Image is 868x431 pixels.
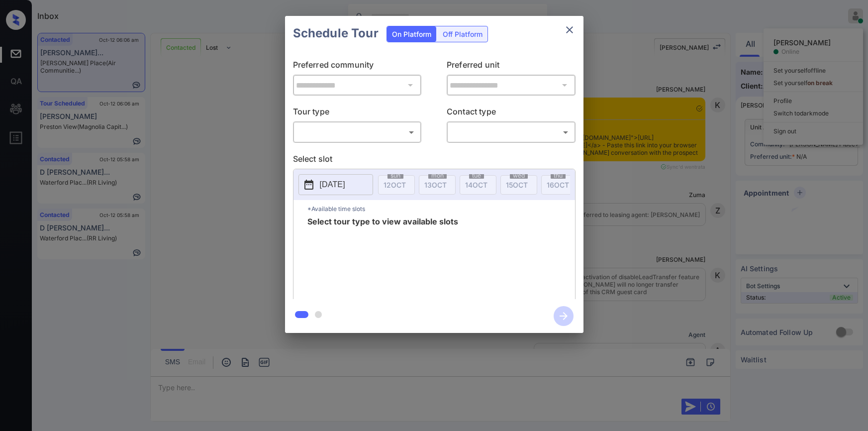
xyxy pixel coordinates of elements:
div: Off Platform [438,26,487,42]
p: Tour type [293,106,422,121]
button: close [560,20,579,40]
div: On Platform [387,26,436,42]
p: Select slot [293,153,576,169]
p: [DATE] [320,179,345,191]
span: Select tour type to view available slots [307,217,458,297]
p: Preferred unit [447,59,576,75]
button: [DATE] [298,174,373,195]
h2: Schedule Tour [285,16,386,51]
p: Preferred community [293,59,422,75]
p: Contact type [447,106,576,121]
p: *Available time slots [307,200,575,217]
